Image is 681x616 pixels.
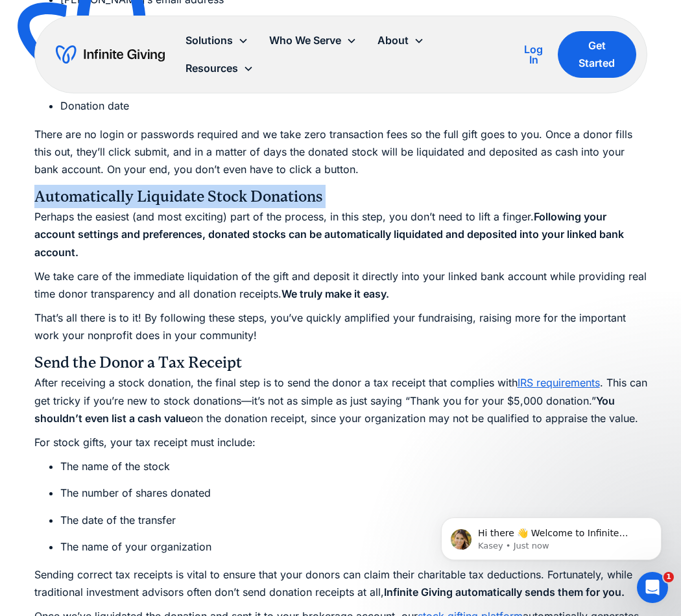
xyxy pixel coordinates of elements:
[175,54,264,82] div: Resources
[259,27,367,54] div: Who We Serve
[663,572,674,582] span: 1
[34,374,647,427] p: After receiving a stock donation, the final step is to send the donor a tax receipt that complies...
[637,572,668,603] iframe: Intercom live chat
[34,185,647,208] h4: Automatically Liquidate Stock Donations
[175,27,259,54] div: Solutions
[60,512,647,529] li: The date of the transfer
[34,268,647,303] p: We take care of the immediate liquidation of the gift and deposit it directly into your linked ba...
[520,41,547,67] a: Log In
[34,434,647,451] p: For stock gifts, your tax receipt must include:
[34,394,615,425] strong: You shouldn’t even list a cash value
[34,351,647,374] h4: Send the Donor a Tax Receipt
[367,27,435,54] div: About
[518,376,600,389] a: IRS requirements
[377,32,409,49] div: About
[185,60,238,77] div: Resources
[185,32,233,49] div: Solutions
[56,44,165,65] a: home
[34,208,647,261] p: Perhaps the easiest (and most exciting) part of the process, in this step, you don’t need to lift...
[34,126,647,179] p: There are no login or passwords required and we take zero transaction fees so the full gift goes ...
[520,44,547,65] div: Log In
[269,32,341,49] div: Who We Serve
[34,566,647,601] p: Sending correct tax receipts is vital to ensure that your donors can claim their charitable tax d...
[60,97,647,115] li: Donation date
[60,458,647,475] li: The name of the stock
[384,586,625,598] strong: Infinite Giving automatically sends them for you.
[281,287,389,300] strong: We truly make it easy.
[422,490,681,581] iframe: Intercom notifications message
[34,309,647,344] p: That’s all there is to it! By following these steps, you’ve quickly amplified your fundraising, r...
[34,210,624,258] strong: Following your account settings and preferences, donated stocks can be automatically liquidated a...
[60,538,647,556] li: The name of your organization
[558,31,636,78] a: Get Started
[60,484,647,502] li: The number of shares donated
